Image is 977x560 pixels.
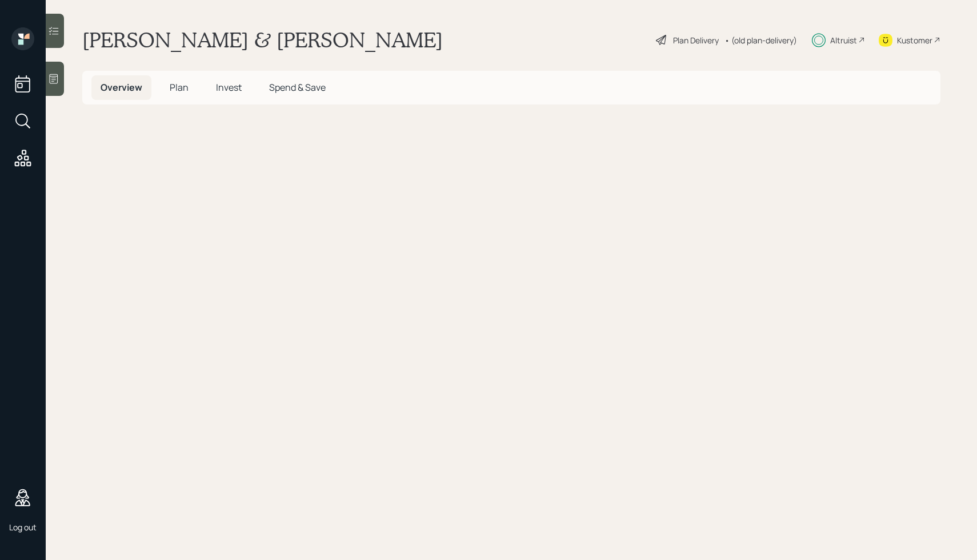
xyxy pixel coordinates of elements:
span: Overview [101,81,142,94]
div: Kustomer [897,34,932,46]
div: Altruist [830,34,857,46]
div: Plan Delivery [673,34,719,46]
div: Log out [9,522,37,533]
div: • (old plan-delivery) [724,34,797,46]
h1: [PERSON_NAME] & [PERSON_NAME] [82,27,443,53]
span: Plan [170,81,189,94]
span: Spend & Save [269,81,326,94]
span: Invest [216,81,242,94]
